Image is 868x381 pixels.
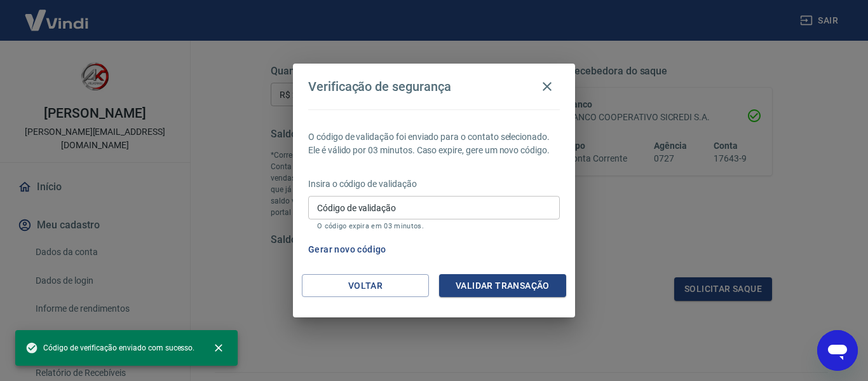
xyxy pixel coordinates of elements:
button: Validar transação [439,274,566,298]
p: O código de validação foi enviado para o contato selecionado. Ele é válido por 03 minutos. Caso e... [308,130,560,157]
p: Insira o código de validação [308,177,560,191]
p: O código expira em 03 minutos. [317,222,551,230]
span: Código de verificação enviado com sucesso. [25,342,194,354]
iframe: Botão para abrir a janela de mensagens [817,330,858,371]
button: Gerar novo código [303,238,391,261]
h4: Verificação de segurança [308,79,451,94]
button: Voltar [302,274,429,298]
button: close [205,334,233,362]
